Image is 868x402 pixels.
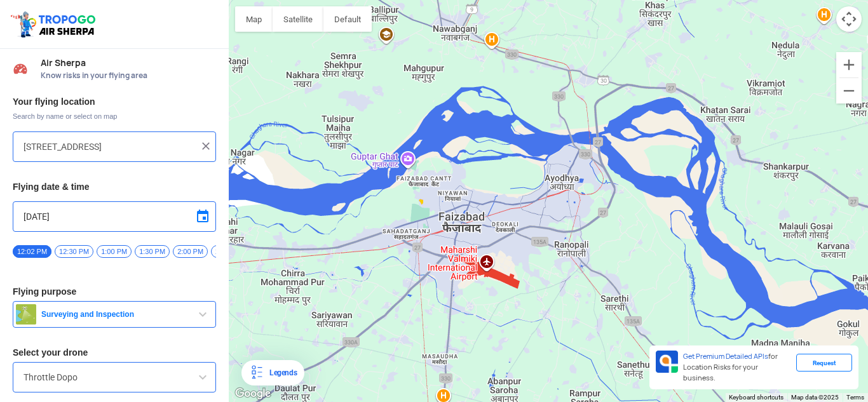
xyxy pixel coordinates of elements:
[13,111,216,121] span: Search by name or select on map
[13,97,216,106] h3: Your flying location
[36,309,195,319] span: Surveying and Inspection
[796,354,852,372] div: Request
[683,352,768,361] span: Get Premium Detailed APIs
[16,304,36,325] img: survey.png
[200,140,212,152] img: ic_close.png
[41,70,216,81] span: Know risks in your flying area
[836,78,862,104] button: Zoom out
[729,393,783,402] button: Keyboard shortcuts
[41,58,216,68] span: Air Sherpa
[232,385,274,402] a: Open this area in Google Maps (opens a new window)
[135,245,170,258] span: 1:30 PM
[273,6,323,32] button: Show satellite imagery
[656,351,678,373] img: Premium APIs
[24,370,205,385] input: Search by name or Brand
[678,351,796,384] div: for Location Risks for your business.
[13,348,216,357] h3: Select your drone
[235,6,273,32] button: Show street map
[232,385,274,402] img: Google
[13,182,216,191] h3: Flying date & time
[173,245,208,258] span: 2:00 PM
[836,52,862,77] button: Zoom in
[24,209,205,224] input: Select Date
[10,10,100,39] img: ic_tgdronemaps.svg
[13,287,216,296] h3: Flying purpose
[13,301,216,328] button: Surveying and Inspection
[97,245,132,258] span: 1:00 PM
[791,394,839,401] span: Map data ©2025
[24,139,196,154] input: Search your flying location
[13,245,51,258] span: 12:02 PM
[249,365,264,380] img: Legends
[13,61,28,76] img: Risk Scores
[55,245,93,258] span: 12:30 PM
[846,394,864,401] a: Terms
[836,6,862,32] button: Map camera controls
[264,365,297,380] div: Legends
[211,245,246,258] span: 2:30 PM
